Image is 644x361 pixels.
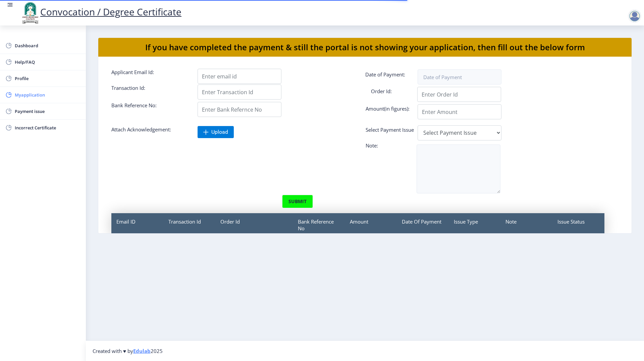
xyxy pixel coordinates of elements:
[211,129,228,135] span: Upload
[418,69,501,84] input: Date of Payment
[417,87,501,102] input: Enter Order Id
[106,126,193,135] label: Attach Acknowledgement:
[418,104,501,119] input: Enter Amount
[397,213,449,237] div: Date Of Payment
[15,107,80,115] span: Payment issue
[111,213,163,237] div: Email ID
[293,213,345,237] div: Bank Reference No
[361,142,447,151] label: Note:
[198,69,281,84] input: Enter email id
[20,1,40,24] img: logo
[133,348,151,354] a: Edulab
[20,5,181,18] a: Convocation / Degree Certificate
[106,84,193,97] label: Transaction Id:
[552,213,604,237] div: Issue Status
[15,42,80,50] span: Dashboard
[106,69,193,81] label: Applicant Email Id:
[106,102,193,114] label: Bank Reference No:
[345,213,397,237] div: Amount
[93,348,163,354] span: Created with ♥ by 2025
[15,74,80,82] span: Profile
[198,102,281,117] input: Enter Bank Refernce No
[215,213,293,237] div: Order Id
[282,195,313,208] button: submit
[449,213,501,237] div: Issue Type
[98,38,632,57] nb-card-header: If you have completed the payment & still the portal is not showing your application, then fill o...
[15,91,80,99] span: Myapplication
[15,58,80,66] span: Help/FAQ
[360,71,446,81] label: Date of Payment:
[15,124,80,132] span: Incorrect Certificate
[163,213,215,237] div: Transaction Id
[198,84,281,100] input: Enter Transaction Id
[500,213,552,237] div: Note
